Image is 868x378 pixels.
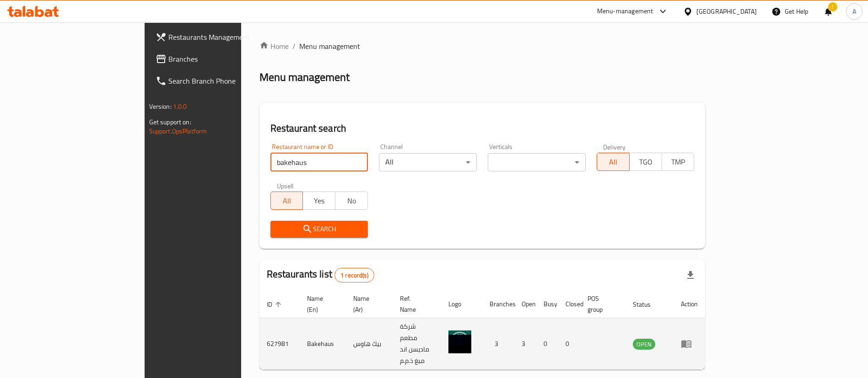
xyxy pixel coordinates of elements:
span: Ref. Name [400,293,430,315]
span: Menu management [299,41,360,52]
span: Search Branch Phone [168,75,282,86]
td: 0 [558,318,580,370]
td: 0 [536,318,558,370]
nav: breadcrumb [259,41,706,52]
span: A [852,6,856,16]
th: Closed [558,290,580,318]
span: All [601,155,626,169]
div: Menu-management [597,6,653,17]
button: All [597,153,630,171]
span: 1.0.0 [173,101,187,112]
div: [GEOGRAPHIC_DATA] [696,6,757,16]
table: enhanced table [259,290,706,370]
span: Get support on: [149,116,191,128]
span: ID [267,299,284,310]
span: Yes [307,194,332,208]
div: All [379,153,477,171]
label: Upsell [277,182,294,189]
h2: Restaurants list [267,267,374,282]
span: Name (En) [307,293,335,315]
td: شركة مطعم ماديسن اند ميغ ذ.م.م [393,318,441,370]
label: Delivery [603,144,626,150]
img: Bakehaus [448,330,471,353]
span: No [339,194,364,208]
span: POS group [588,293,615,315]
span: TGO [633,155,658,169]
input: Search for restaurant name or ID.. [270,153,368,171]
button: TMP [662,153,695,171]
button: TGO [629,153,662,171]
td: 3 [482,318,514,370]
span: Status [633,299,663,310]
button: Search [270,221,368,238]
h2: Menu management [259,70,350,85]
span: All [275,194,300,208]
div: Total records count [334,268,374,282]
span: 1 record(s) [335,271,374,280]
th: Open [514,290,536,318]
h2: Restaurant search [270,122,695,135]
button: Yes [302,192,335,210]
span: Version: [149,101,172,112]
th: Busy [536,290,558,318]
a: Search Branch Phone [148,70,290,92]
a: Restaurants Management [148,26,290,48]
td: Bakehaus [300,318,346,370]
span: Name (Ar) [353,293,382,315]
span: Branches [168,53,282,64]
span: Search [278,224,361,235]
th: Action [674,290,705,318]
a: Branches [148,48,290,70]
li: / [292,41,296,52]
td: بيك هاوس [346,318,393,370]
td: 3 [514,318,536,370]
button: No [335,192,368,210]
span: OPEN [633,339,655,350]
span: Restaurants Management [168,32,282,43]
th: Logo [441,290,482,318]
div: ​ [488,153,586,171]
button: All [270,192,303,210]
a: Support.OpsPlatform [149,125,207,137]
th: Branches [482,290,514,318]
span: TMP [666,155,691,169]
